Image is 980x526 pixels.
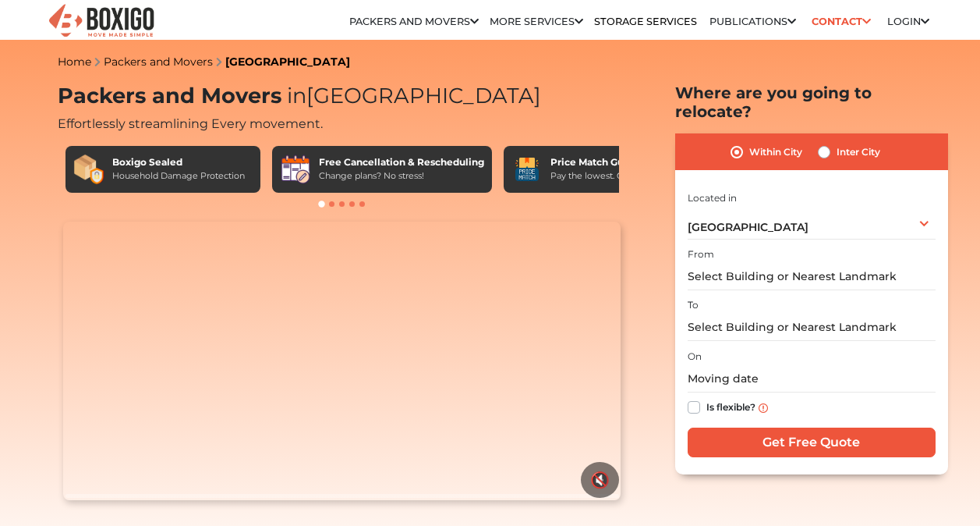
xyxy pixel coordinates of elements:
[490,16,583,27] a: More services
[112,169,245,183] div: Household Damage Protection
[709,16,796,27] a: Publications
[759,403,768,413] img: info
[706,398,755,414] label: Is flexible?
[280,154,311,185] img: Free Cancellation & Rescheduling
[688,298,699,312] label: To
[58,84,627,109] h1: Packers and Movers
[112,155,245,169] div: Boxigo Sealed
[749,143,802,162] label: Within City
[511,154,543,185] img: Price Match Guarantee
[58,55,91,69] a: Home
[58,116,323,131] span: Effortlessly streamlining Every movement.
[73,154,104,185] img: Boxigo Sealed
[887,16,929,27] a: Login
[225,55,350,69] a: [GEOGRAPHIC_DATA]
[688,365,936,393] input: Moving date
[688,191,737,205] label: Located in
[688,350,702,364] label: On
[63,222,621,501] video: Your browser does not support the video tag.
[594,16,697,27] a: Storage Services
[837,143,880,162] label: Inter City
[349,16,479,27] a: Packers and Movers
[675,84,948,121] h2: Where are you going to relocate?
[688,247,714,261] label: From
[807,9,876,34] a: Contact
[581,462,619,498] button: 🔇
[104,55,213,69] a: Packers and Movers
[319,169,484,183] div: Change plans? No stress!
[550,169,669,183] div: Pay the lowest. Guaranteed!
[281,83,541,108] span: [GEOGRAPHIC_DATA]
[287,83,306,108] span: in
[47,2,156,41] img: Boxigo
[550,155,669,169] div: Price Match Guarantee
[688,314,936,341] input: Select Building or Nearest Landmark
[688,263,936,290] input: Select Building or Nearest Landmark
[688,428,936,457] input: Get Free Quote
[688,220,808,234] span: [GEOGRAPHIC_DATA]
[319,155,484,169] div: Free Cancellation & Rescheduling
